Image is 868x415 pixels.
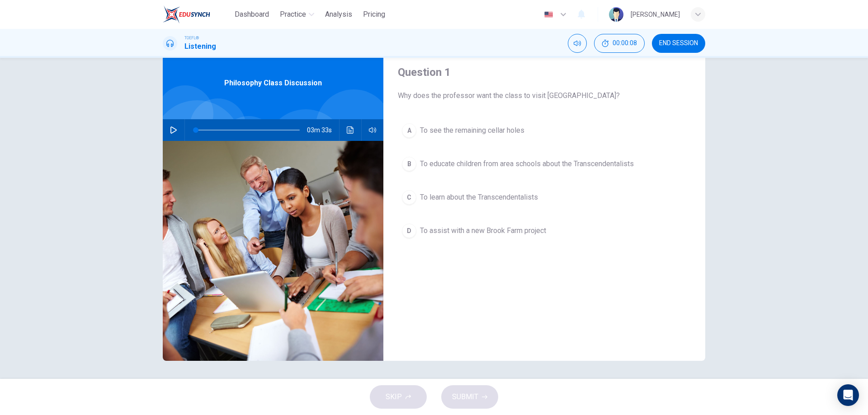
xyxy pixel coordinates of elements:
[163,5,210,23] img: EduSynch logo
[568,34,587,53] div: Mute
[321,6,356,23] button: Analysis
[420,125,524,136] span: To see the remaining cellar holes
[402,224,416,238] div: D
[398,186,691,209] button: CTo learn about the Transcendentalists
[231,6,273,23] button: Dashboard
[420,225,546,236] span: To assist with a new Brook Farm project
[163,141,383,361] img: Philosophy Class Discussion
[659,40,698,47] span: END SESSION
[276,6,318,23] button: Practice
[402,123,416,138] div: A
[402,190,416,205] div: C
[420,159,634,169] span: To educate children from area schools about the Transcendentalists
[363,9,385,20] span: Pricing
[343,119,358,141] button: Click to see the audio transcription
[398,153,691,175] button: BTo educate children from area schools about the Transcendentalists
[613,40,637,47] span: 00:00:08
[631,9,680,20] div: [PERSON_NAME]
[420,192,538,203] span: To learn about the Transcendentalists
[325,9,352,20] span: Analysis
[398,90,691,101] span: Why does the professor want the class to visit [GEOGRAPHIC_DATA]?
[184,35,199,41] span: TOEFL®
[235,9,269,20] span: Dashboard
[224,78,322,89] span: Philosophy Class Discussion
[398,65,691,79] h4: Question 1
[837,384,859,406] div: Open Intercom Messenger
[609,7,623,22] img: Profile picture
[359,6,389,23] button: Pricing
[402,157,416,171] div: B
[594,34,645,53] button: 00:00:08
[594,34,645,53] div: Hide
[398,219,691,242] button: DTo assist with a new Brook Farm project
[184,41,216,52] h1: Listening
[652,34,705,53] button: END SESSION
[163,5,231,23] a: EduSynch logo
[543,11,554,18] img: en
[307,119,339,141] span: 03m 33s
[398,119,691,142] button: ATo see the remaining cellar holes
[280,9,306,20] span: Practice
